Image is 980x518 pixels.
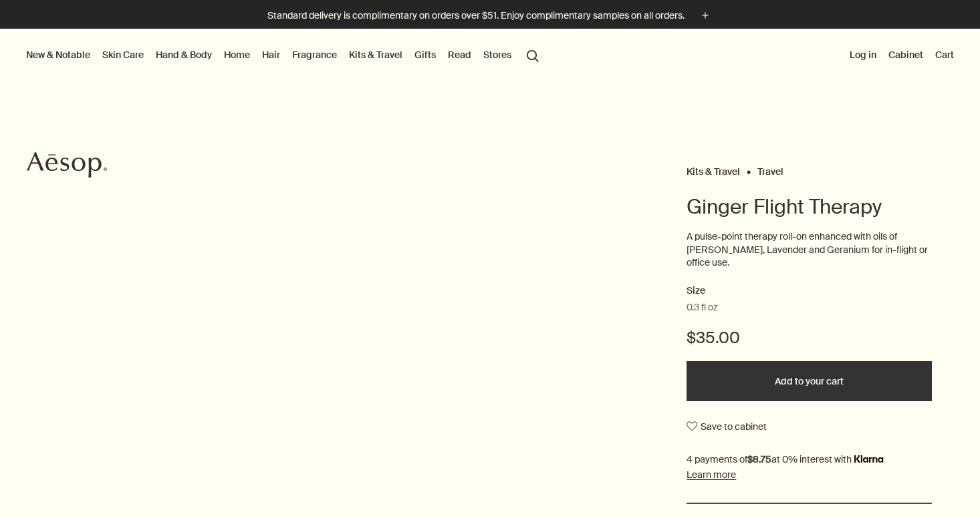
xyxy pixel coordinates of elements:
[267,8,713,23] button: Standard delivery is complimentary on orders over $51. Enjoy complimentary samples on all orders.
[847,46,879,63] button: Log in
[100,46,146,63] a: Skin Care
[289,46,340,63] a: Fragrance
[23,29,545,82] nav: primary
[687,327,740,348] span: $35.00
[327,415,654,446] div: Ginger Flight Therapy
[687,166,740,172] a: Kits & Travel
[521,42,545,67] button: Open search
[481,46,514,63] button: Stores
[687,301,718,314] span: 0.3 fl oz
[346,46,405,63] a: Kits & Travel
[687,283,932,299] h2: Size
[412,46,439,63] a: Gifts
[687,361,932,401] button: Add to your cart - $35.00
[221,46,253,63] a: Home
[267,9,685,23] p: Standard delivery is complimentary on orders over $51. Enjoy complimentary samples on all orders.
[757,166,783,172] a: Travel
[886,46,926,63] a: Cabinet
[687,230,932,270] p: A pulse-point therapy roll-on enhanced with oils of [PERSON_NAME], Lavender and Geranium for in-f...
[23,148,110,185] a: Aesop
[153,46,215,63] a: Hand & Body
[445,417,474,446] button: previous slide
[687,194,932,220] h1: Ginger Flight Therapy
[687,415,767,439] button: Save to cabinet
[445,46,474,63] a: Read
[933,46,957,63] button: Cart
[27,152,107,178] svg: Aesop
[23,46,93,63] button: New & Notable
[847,29,957,82] nav: supplementary
[506,417,535,446] button: next slide
[259,46,283,63] a: Hair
